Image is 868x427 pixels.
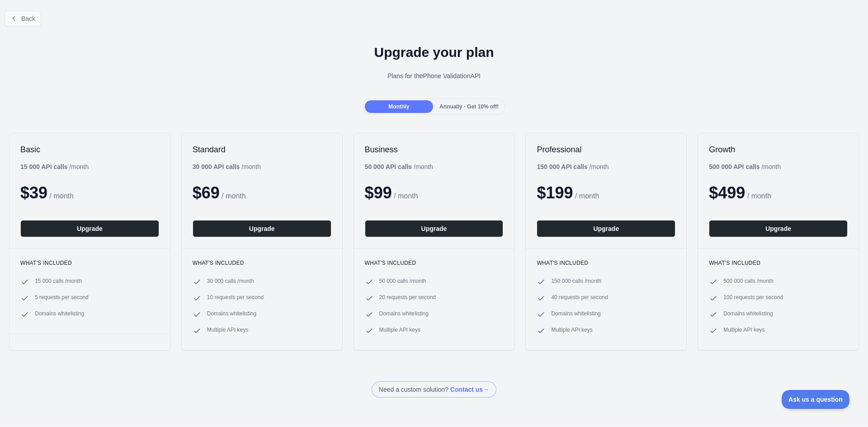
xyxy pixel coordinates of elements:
[365,163,412,170] b: 50 000 API calls
[537,162,609,171] div: / month
[537,144,675,155] h2: Professional
[365,183,392,202] span: $ 99
[365,144,504,155] h2: Business
[365,162,433,171] div: / month
[537,183,573,202] span: $ 199
[537,163,587,170] b: 150 000 API calls
[782,390,850,409] iframe: Toggle Customer Support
